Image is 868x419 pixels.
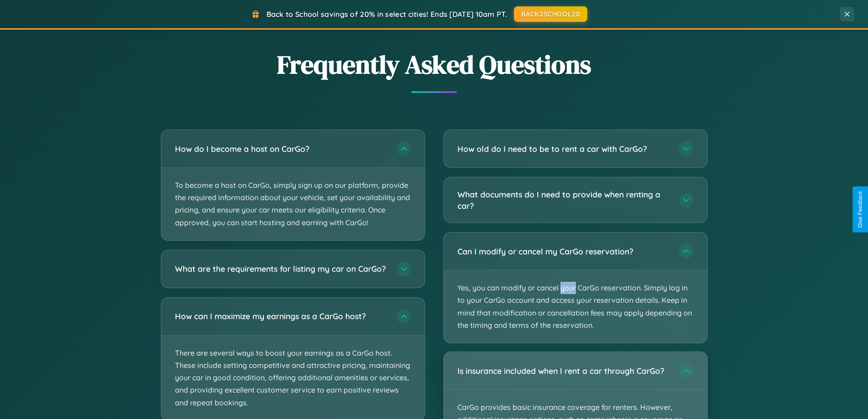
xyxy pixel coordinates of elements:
h3: What are the requirements for listing my car on CarGo? [175,263,387,274]
button: BACK2SCHOOL20 [514,6,587,22]
h2: Frequently Asked Questions [161,47,708,82]
h3: How old do I need to be to rent a car with CarGo? [457,143,670,155]
p: Yes, you can modify or cancel your CarGo reservation. Simply log in to your CarGo account and acc... [444,270,707,343]
h3: Can I modify or cancel my CarGo reservation? [457,246,670,257]
h3: How do I become a host on CarGo? [175,143,387,155]
h3: What documents do I need to provide when renting a car? [457,189,670,211]
h3: Is insurance included when I rent a car through CarGo? [457,365,670,377]
div: Give Feedback [857,191,863,228]
h3: How can I maximize my earnings as a CarGo host? [175,310,387,322]
span: Back to School savings of 20% in select cities! Ends [DATE] 10am PT. [267,10,507,19]
p: To become a host on CarGo, simply sign up on our platform, provide the required information about... [161,168,425,240]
